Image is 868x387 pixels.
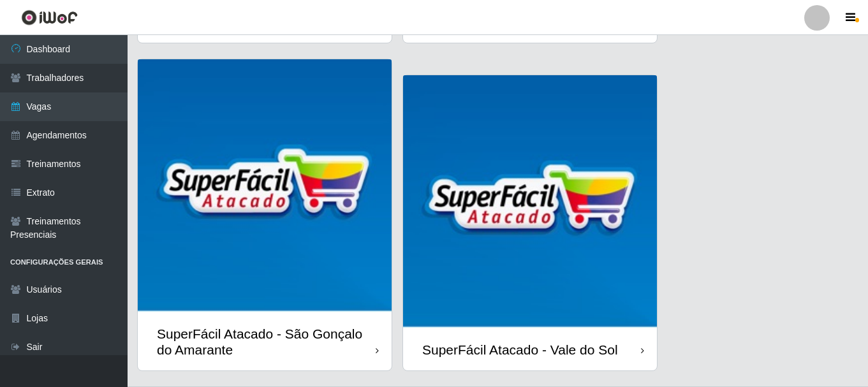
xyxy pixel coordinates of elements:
a: SuperFácil Atacado - Vale do Sol [403,75,657,370]
div: SuperFácil Atacado - Vale do Sol [422,342,618,358]
a: SuperFácil Atacado - São Gonçalo do Amarante [138,59,392,370]
img: cardImg [403,75,657,329]
img: CoreUI Logo [21,10,78,26]
img: cardImg [138,59,392,313]
div: SuperFácil Atacado - São Gonçalo do Amarante [157,326,376,358]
